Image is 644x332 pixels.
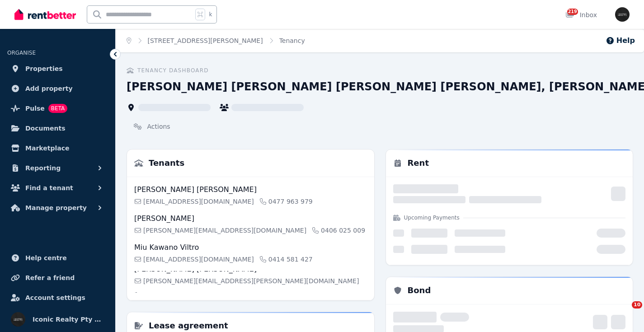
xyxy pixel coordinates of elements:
p: [PERSON_NAME] [PERSON_NAME] [134,184,257,195]
a: 0414 581 427 [259,255,313,264]
span: Refer a friend [25,272,75,283]
h3: Lease agreement [149,319,228,332]
span: Marketplace [25,143,69,154]
h3: Bond [408,284,431,297]
span: Help centre [25,253,67,263]
a: [PERSON_NAME][EMAIL_ADDRESS][PERSON_NAME][DOMAIN_NAME] [134,276,359,285]
a: 0406 025 009 [312,226,365,235]
button: Manage property [7,199,108,217]
p: Miu Kawano Viltro [134,242,199,253]
a: Account settings [7,289,108,307]
a: Help centre [7,249,108,267]
img: RentBetter [14,8,76,21]
nav: Breadcrumb [116,29,316,52]
a: Actions [127,118,178,135]
h3: Rent [408,157,429,169]
span: Add property [25,83,73,94]
a: Tenancy [279,37,305,44]
span: Manage property [25,202,87,213]
a: [EMAIL_ADDRESS][DOMAIN_NAME] [134,197,254,206]
span: Account settings [25,292,85,303]
h3: Tenants [149,157,184,169]
a: [EMAIL_ADDRESS][DOMAIN_NAME] [134,255,254,264]
span: ORGANISE [7,50,36,56]
a: Add property [7,79,108,98]
button: Help [606,35,635,46]
span: 219 [567,9,578,15]
a: [STREET_ADDRESS][PERSON_NAME] [148,37,263,44]
span: 10 [632,301,642,309]
button: Reporting [7,159,108,177]
span: Tenancy Dashboard [137,67,209,74]
span: Iconic Realty Pty Ltd [33,314,104,325]
span: BETA [48,104,67,113]
button: Find a tenant [7,179,108,197]
span: Find a tenant [25,182,73,193]
h4: Upcoming Payments [404,214,460,221]
a: 0477 963 979 [259,197,313,206]
div: Inbox [565,10,597,19]
a: Properties [7,60,108,78]
a: Documents [7,119,108,137]
img: Iconic Realty Pty Ltd [11,312,25,327]
a: [PERSON_NAME][EMAIL_ADDRESS][DOMAIN_NAME] [134,226,306,235]
img: Iconic Realty Pty Ltd [615,7,630,22]
a: PulseBETA [7,99,108,117]
p: [PERSON_NAME] [134,213,194,224]
a: Marketplace [7,139,108,157]
span: k [209,11,212,18]
span: Reporting [25,163,61,173]
a: Refer a friend [7,269,108,287]
a: 0490 075 015 [134,291,188,300]
span: Documents [25,123,66,134]
iframe: Intercom live chat [613,301,635,323]
span: Properties [25,63,63,74]
span: Pulse [25,103,45,114]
